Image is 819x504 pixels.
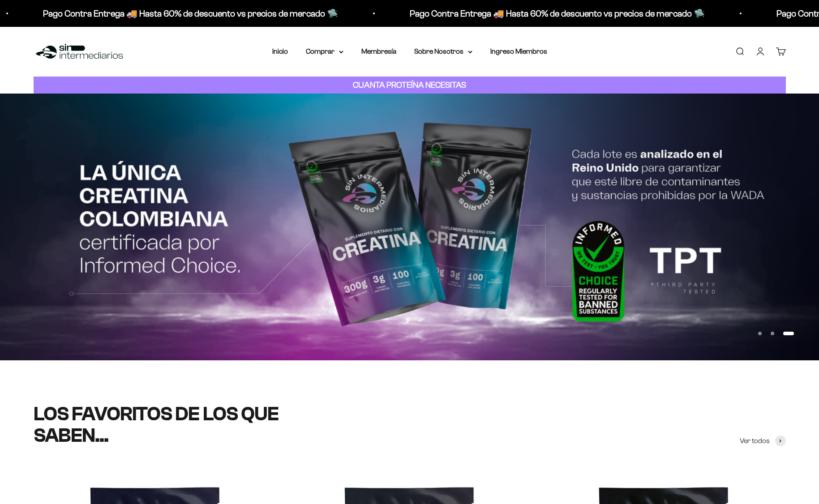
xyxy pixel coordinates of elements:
[490,47,547,55] a: Ingreso Miembros
[306,46,343,57] summary: Comprar
[41,6,336,21] p: Pago Contra Entrega 🚚 Hasta 60% de descuento vs precios de mercado 🛸
[272,47,288,55] a: Inicio
[34,403,279,446] split-lines: LOS FAVORITOS DE LOS QUE SABEN...
[361,47,396,55] a: Membresía
[740,435,770,447] span: Ver todos
[408,6,703,21] p: Pago Contra Entrega 🚚 Hasta 60% de descuento vs precios de mercado 🛸
[353,80,466,90] strong: CUANTA PROTEÍNA NECESITAS
[740,435,786,447] a: Ver todos
[414,46,472,57] summary: Sobre Nosotros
